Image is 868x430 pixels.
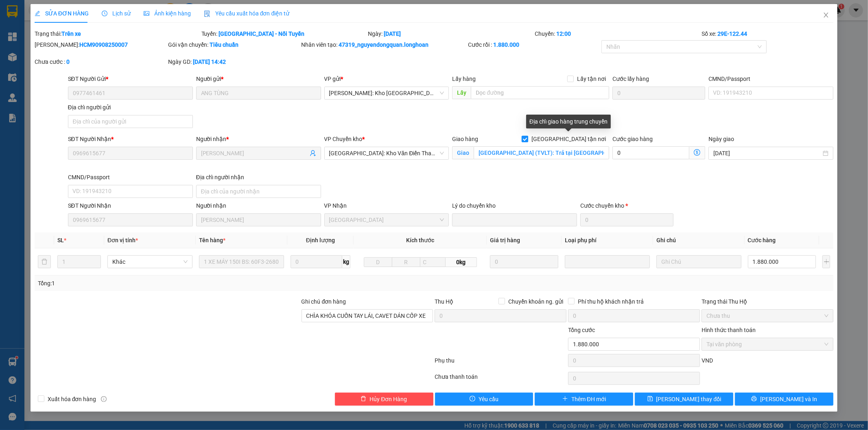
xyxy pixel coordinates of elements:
[196,201,321,210] div: Người nhận
[144,10,191,17] span: Ảnh kiện hàng
[196,74,321,83] div: Người gửi
[335,393,433,406] button: deleteHủy Đơn Hàng
[44,395,100,404] span: Xuất hóa đơn hàng
[694,149,700,156] span: dollar-circle
[612,136,653,142] label: Cước giao hàng
[329,147,444,159] span: Hà Nội: Kho Văn Điển Thanh Trì
[406,237,434,243] span: Kích thước
[468,40,600,49] div: Cước rồi :
[702,327,756,333] label: Hình thức thanh toán
[384,30,401,37] b: [DATE]
[329,87,444,99] span: Hồ Chí Minh: Kho Thủ Đức & Quận 9
[193,59,226,65] b: [DATE] 14:42
[751,396,757,402] span: printer
[61,30,81,37] b: Trên xe
[66,59,70,65] b: 0
[748,237,776,243] span: Cước hàng
[302,298,346,305] label: Ghi chú đơn hàng
[452,136,478,142] span: Giao hàng
[635,393,733,406] button: save[PERSON_NAME] thay đổi
[364,257,392,267] input: D
[435,298,453,305] span: Thu Hộ
[701,29,834,38] div: Số xe:
[68,115,193,128] input: Địa chỉ của người gửi
[528,135,609,143] span: [GEOGRAPHIC_DATA] tận nơi
[656,395,722,404] span: [PERSON_NAME] thay đổi
[144,11,149,16] span: picture
[708,74,833,83] div: CMND/Passport
[612,146,689,159] input: Cước giao hàng
[434,372,568,387] div: Chưa thanh toán
[713,149,821,158] input: Ngày giao
[38,255,51,268] button: delete
[168,57,300,66] div: Ngày GD:
[534,29,701,38] div: Chuyến:
[490,255,558,268] input: 0
[370,395,407,404] span: Hủy Đơn Hàng
[329,214,444,226] span: Hà Giang
[102,10,131,17] span: Lịch sử
[822,255,830,268] button: plus
[35,11,40,16] span: edit
[204,11,210,17] img: icon
[493,41,519,48] b: 1.880.000
[201,29,367,38] div: Tuyến:
[452,146,474,159] span: Giao
[562,396,568,402] span: plus
[68,74,193,83] div: SĐT Người Gửi
[706,338,829,350] span: Tại văn phòng
[702,357,713,364] span: VND
[38,279,335,288] div: Tổng: 1
[760,395,817,404] span: [PERSON_NAME] và In
[580,201,673,210] div: Cước chuyển kho
[434,356,568,370] div: Phụ thu
[556,30,571,37] b: 12:00
[815,4,837,27] button: Close
[612,76,649,82] label: Cước lấy hàng
[452,86,471,99] span: Lấy
[310,150,316,156] span: user-add
[68,173,193,182] div: CMND/Passport
[526,115,611,128] div: Địa chỉ giao hàng trung chuyển
[324,74,449,83] div: VP gửi
[68,135,193,143] div: SĐT Người Nhận
[367,29,534,38] div: Ngày:
[562,232,653,248] th: Loại phụ phí
[35,57,166,66] div: Chưa cước :
[361,396,366,402] span: delete
[420,257,446,267] input: C
[647,396,653,402] span: save
[823,12,829,18] span: close
[656,255,741,268] input: Ghi Chú
[435,393,533,406] button: exclamation-circleYêu cầu
[112,256,188,268] span: Khác
[196,135,321,143] div: Người nhận
[452,201,577,210] div: Lý do chuyển kho
[474,146,609,159] input: Giao tận nơi
[392,257,420,267] input: R
[706,310,829,322] span: Chưa thu
[653,232,745,248] th: Ghi chú
[199,255,284,268] input: VD: Bàn, Ghế
[735,393,833,406] button: printer[PERSON_NAME] và In
[612,87,705,100] input: Cước lấy hàng
[107,237,138,243] span: Đơn vị tính
[574,74,609,83] span: Lấy tận nơi
[575,297,647,306] span: Phí thu hộ khách nhận trả
[535,393,633,406] button: plusThêm ĐH mới
[339,41,429,48] b: 47319_nguyendongquan.longhoan
[324,201,449,210] div: VP Nhận
[102,11,107,16] span: clock-circle
[490,237,520,243] span: Giá trị hàng
[568,327,595,333] span: Tổng cước
[101,396,107,402] span: info-circle
[199,237,225,243] span: Tên hàng
[68,201,193,210] div: SĐT Người Nhận
[342,255,350,268] span: kg
[446,257,477,267] span: 0kg
[452,76,476,82] span: Lấy hàng
[219,30,305,37] b: [GEOGRAPHIC_DATA] - Nối Tuyến
[68,103,193,112] div: Địa chỉ người gửi
[204,10,290,17] span: Yêu cầu xuất hóa đơn điện tử
[479,395,498,404] span: Yêu cầu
